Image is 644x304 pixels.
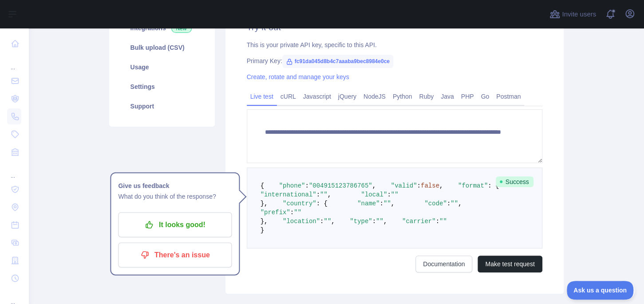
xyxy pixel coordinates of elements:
[387,191,391,198] span: :
[360,89,389,104] a: NodeJS
[335,89,360,104] a: jQuery
[171,24,192,33] span: New
[415,89,437,104] a: Ruby
[376,218,383,225] span: ""
[320,218,324,225] span: :
[458,182,488,189] span: "format"
[488,182,499,189] span: : {
[383,218,387,225] span: ,
[294,209,301,216] span: ""
[261,218,268,225] span: },
[391,191,399,198] span: ""
[261,191,316,198] span: "international"
[562,9,596,20] span: Invite users
[120,57,204,77] a: Usage
[118,191,232,202] p: What do you think of the response?
[350,218,372,225] span: "type"
[324,218,331,225] span: ""
[415,256,472,272] a: Documentation
[391,200,395,207] span: ,
[477,89,493,104] a: Go
[439,182,443,189] span: ,
[118,180,232,191] h1: Give us feedback
[247,73,349,80] a: Create, rotate and manage your keys
[331,218,335,225] span: ,
[328,191,331,198] span: ,
[120,77,204,96] a: Settings
[447,200,450,207] span: :
[496,176,533,187] span: Success
[120,38,204,57] a: Bulk upload (CSV)
[300,89,335,104] a: Javascript
[279,182,305,189] span: "phone"
[548,7,598,21] button: Invite users
[247,89,277,104] a: Live test
[493,89,524,104] a: Postman
[309,182,372,189] span: "004915123786765"
[439,218,447,225] span: ""
[372,218,376,225] span: :
[389,89,416,104] a: Python
[7,162,21,180] div: ...
[478,256,542,272] button: Make test request
[247,56,542,65] div: Primary Key:
[290,209,294,216] span: :
[372,182,376,189] span: ,
[320,191,328,198] span: ""
[567,281,635,300] iframe: Toggle Customer Support
[283,200,316,207] span: "country"
[437,89,458,104] a: Java
[402,218,436,225] span: "carrier"
[305,182,308,189] span: :
[361,191,387,198] span: "local"
[316,191,320,198] span: :
[357,200,379,207] span: "name"
[283,218,320,225] span: "location"
[261,200,268,207] span: },
[282,55,393,68] span: fc91da045d8b4c7aaaba9bec8984e0ce
[391,182,417,189] span: "valid"
[458,200,462,207] span: ,
[383,200,391,207] span: ""
[435,218,439,225] span: :
[458,89,478,104] a: PHP
[316,200,328,207] span: : {
[261,227,264,234] span: }
[379,200,383,207] span: :
[421,182,439,189] span: false
[417,182,420,189] span: :
[120,96,204,116] a: Support
[424,200,446,207] span: "code"
[247,40,542,49] div: This is your private API key, specific to this API.
[277,89,300,104] a: cURL
[261,182,264,189] span: {
[261,209,290,216] span: "prefix"
[7,53,21,71] div: ...
[450,200,458,207] span: ""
